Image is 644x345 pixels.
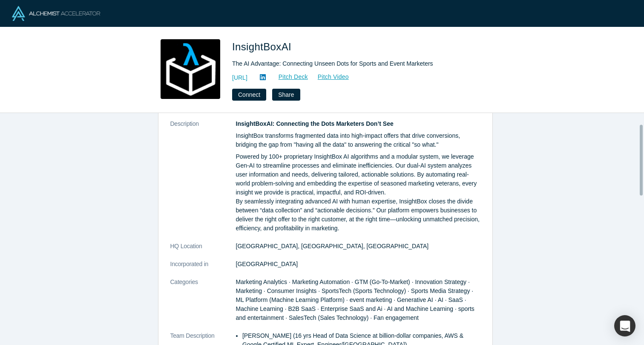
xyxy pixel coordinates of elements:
dt: Incorporated in [170,260,236,278]
img: InsightBoxAI's Logo [161,39,220,99]
strong: InsightBoxAI: Connecting the Dots Marketers Don’t See [236,120,394,127]
p: Powered by 100+ proprietary InsightBox AI algorithms and a modular system, we leverage Gen-AI to ... [236,152,480,233]
dt: Categories [170,278,236,331]
span: InsightBoxAI [232,41,294,52]
span: Marketing Analytics · Marketing Automation · GTM (Go-To-Market) · Innovation Strategy · Marketing... [236,278,474,321]
dt: HQ Location [170,242,236,260]
div: The AI Advantage: Connecting Unseen Dots for Sports and Event Marketers [232,59,471,68]
p: InsightBox transforms fragmented data into high-impact offers that drive conversions, bridging th... [236,131,480,149]
a: Pitch Video [308,72,349,82]
a: Pitch Deck [269,72,308,82]
dt: Description [170,119,236,242]
dd: [GEOGRAPHIC_DATA], [GEOGRAPHIC_DATA], [GEOGRAPHIC_DATA] [236,242,480,251]
dd: [GEOGRAPHIC_DATA] [236,260,480,269]
button: Share [272,89,300,101]
a: [URL] [232,73,247,82]
img: Alchemist Logo [12,6,100,21]
button: Connect [232,89,266,101]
